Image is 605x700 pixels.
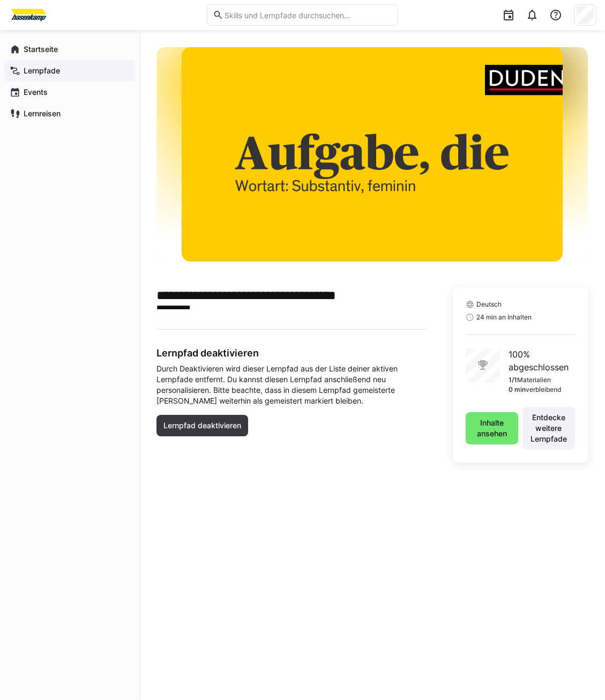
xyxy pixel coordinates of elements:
[476,313,532,322] span: 24 min an Inhalten
[509,376,517,384] p: 1/1
[162,420,243,431] span: Lernpfad deaktivieren
[223,10,392,20] input: Skills und Lernpfade durchsuchen…
[509,385,526,394] p: 0 min
[526,385,561,394] p: verbleibend
[156,347,427,359] h3: Lernpfad deaktivieren
[466,412,518,444] button: Inhalte ansehen
[156,415,248,436] button: Lernpfad deaktivieren
[522,407,575,450] button: Entdecke weitere Lernpfade
[509,348,575,374] p: 100% abgeschlossen
[471,418,513,439] span: Inhalte ansehen
[476,300,502,309] span: Deutsch
[517,376,551,384] p: Materialien
[156,363,427,406] span: Durch Deaktivieren wird dieser Lernpfad aus der Liste deiner aktiven Lernpfade entfernt. Du kanns...
[528,412,570,444] span: Entdecke weitere Lernpfade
